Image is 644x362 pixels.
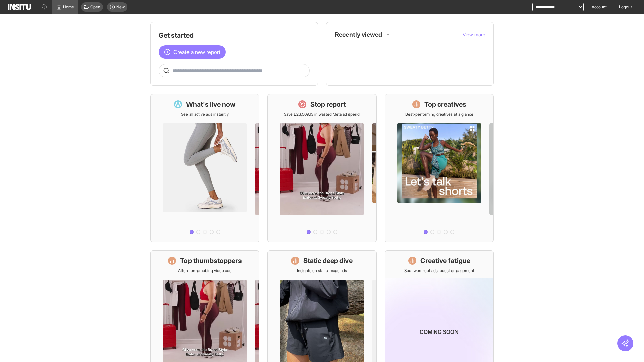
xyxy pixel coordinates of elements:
img: Logo [8,4,31,10]
a: Stop reportSave £23,509.13 in wasted Meta ad spend [267,94,376,242]
button: View more [463,31,485,38]
h1: What's live now [186,100,236,109]
p: See all active ads instantly [181,112,229,117]
h1: Top thumbstoppers [180,256,242,265]
h1: Get started [159,31,310,40]
span: Home [63,4,74,10]
h1: Stop report [310,100,346,109]
a: Top creativesBest-performing creatives at a glance [385,94,494,242]
p: Best-performing creatives at a glance [405,112,473,117]
a: What's live nowSee all active ads instantly [150,94,259,242]
span: View more [463,32,485,37]
h1: Static deep dive [303,256,353,265]
p: Insights on static image ads [297,268,347,274]
p: Attention-grabbing video ads [178,268,231,274]
span: Create a new report [173,48,220,56]
p: Save £23,509.13 in wasted Meta ad spend [284,112,360,117]
h1: Top creatives [424,100,466,109]
button: Create a new report [159,45,226,59]
span: New [116,4,125,10]
span: Open [90,4,100,10]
